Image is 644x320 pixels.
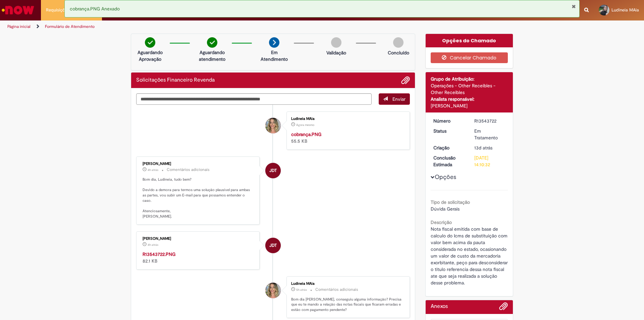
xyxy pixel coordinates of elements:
[428,118,470,124] dt: Número
[291,117,403,121] div: Ludineia MAia
[315,287,358,292] small: Comentários adicionais
[269,163,277,179] span: JDT
[291,131,403,144] div: 55.5 KB
[431,82,508,96] div: Operações - Other Receibles - Other Receibles
[474,145,492,151] span: 13d atrás
[431,52,508,63] button: Cancelar Chamado
[401,76,410,85] button: Adicionar anexos
[136,93,372,105] textarea: Digite sua mensagem aqui...
[428,154,470,168] dt: Conclusão Estimada
[136,77,215,83] h2: Solicitações Financeiro Revenda Histórico de tíquete
[143,251,175,257] a: R13543722.PNG
[269,237,277,254] span: JDT
[291,131,321,137] a: cobrança.PNG
[428,128,470,134] dt: Status
[46,7,69,13] span: Requisições
[431,96,508,102] div: Analista responsável:
[611,7,639,13] span: Ludineia MAia
[431,76,508,82] div: Grupo de Atribuição:
[5,20,424,33] ul: Trilhas de página
[265,118,281,133] div: Ludineia MAia
[431,102,508,109] div: [PERSON_NAME]
[474,154,505,168] div: [DATE] 14:10:32
[431,206,460,212] span: Dúvida Gerais
[269,37,279,48] img: arrow-next.png
[265,283,281,298] div: Ludineia MAia
[143,162,254,166] div: [PERSON_NAME]
[148,243,158,247] span: 4h atrás
[431,199,470,205] b: Tipo de solicitação
[474,144,505,151] div: 17/09/2025 13:50:21
[388,49,409,56] p: Concluído
[326,49,346,56] p: Validação
[296,123,314,127] span: Agora mesmo
[474,128,505,141] div: Em Tratamento
[45,24,95,29] a: Formulário de Atendimento
[296,288,307,292] time: 30/09/2025 08:52:07
[431,304,448,310] h2: Anexos
[265,163,281,178] div: JOAO DAMASCENO TEIXEIRA
[7,24,31,29] a: Página inicial
[331,37,341,48] img: img-circle-grey.png
[134,49,166,62] p: Aguardando Aprovação
[145,37,155,48] img: check-circle-green.png
[148,168,158,172] span: 4h atrás
[143,177,254,219] p: Bom dia, Ludineia, tudo bem? Devido a demora para termos uma solução plausível para ambas as part...
[379,93,410,105] button: Enviar
[207,37,217,48] img: check-circle-green.png
[474,118,505,124] div: R13543722
[265,238,281,253] div: JOAO DAMASCENO TEIXEIRA
[296,123,314,127] time: 30/09/2025 13:31:52
[392,96,406,102] span: Enviar
[431,226,509,286] span: Nota fiscal emitida com base de calculo do Icms de substituição com valor bem acima da pauta cons...
[431,219,452,225] b: Descrição
[258,49,290,62] p: Em Atendimento
[393,37,404,48] img: img-circle-grey.png
[428,144,470,151] dt: Criação
[70,6,120,12] span: cobrança.PNG Anexado
[148,168,158,172] time: 30/09/2025 09:07:23
[167,167,210,173] small: Comentários adicionais
[426,34,513,47] div: Opções do Chamado
[196,49,228,62] p: Aguardando atendimento
[143,251,254,264] div: 82.1 KB
[143,237,254,241] div: [PERSON_NAME]
[148,243,158,247] time: 30/09/2025 09:06:10
[474,145,492,151] time: 17/09/2025 13:50:21
[296,288,307,292] span: 5h atrás
[499,302,508,314] button: Adicionar anexos
[1,3,35,17] img: ServiceNow
[572,4,576,9] button: Fechar Notificação
[291,297,403,313] p: Bom dia [PERSON_NAME], conseguiu alguma informação? Precisa que eu te mando a relação das notas f...
[291,282,403,286] div: Ludineia MAia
